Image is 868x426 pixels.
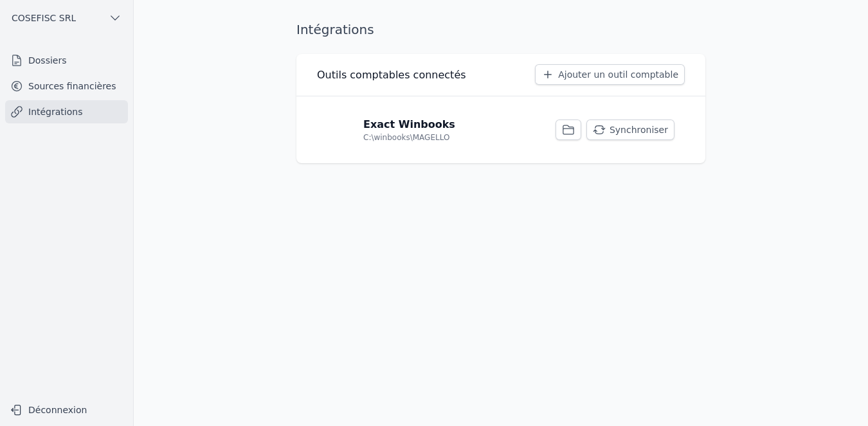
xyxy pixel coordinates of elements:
p: C:\winbooks\MAGELLO [363,132,449,143]
h1: Intégrations [296,21,374,39]
button: COSEFISC SRL [5,8,128,28]
a: Dossiers [5,49,128,72]
a: Intégrations [5,100,128,123]
button: Synchroniser [586,120,674,140]
a: Sources financières [5,75,128,98]
span: COSEFISC SRL [12,12,76,24]
h3: Outils comptables connectés [317,67,466,83]
button: Ajouter un outil comptable [535,64,685,85]
button: Déconnexion [5,400,128,420]
a: Exact Winbooks C:\winbooks\MAGELLO Synchroniser [317,107,685,153]
p: Exact Winbooks [363,117,455,132]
